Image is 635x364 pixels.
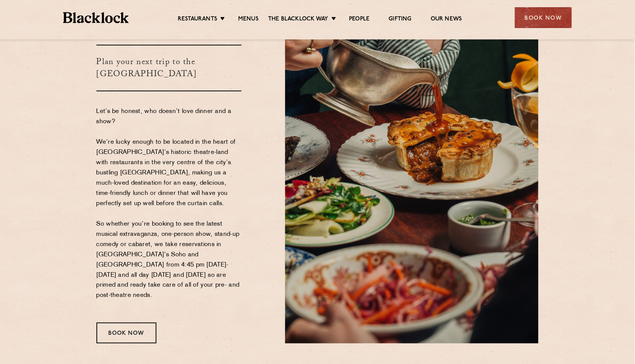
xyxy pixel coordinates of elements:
a: Menus [238,16,259,24]
a: The Blacklock Way [268,16,328,24]
h3: Plan your next trip to the [GEOGRAPHIC_DATA] [96,45,242,91]
a: People [349,16,370,24]
img: BL_Textured_Logo-footer-cropped.svg [63,12,129,23]
a: Our News [431,16,462,24]
a: Restaurants [178,16,217,24]
img: Butcher-cut-Pie-Apr25-Blacklock-6616-2-scaled-e1752588787453.jpg [285,20,539,344]
div: Book Now [96,323,156,344]
a: Gifting [389,16,412,24]
p: Let’s be honest, who doesn’t love dinner and a show? We’re lucky enough to be located in the hear... [96,107,242,311]
div: Book Now [515,7,572,28]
